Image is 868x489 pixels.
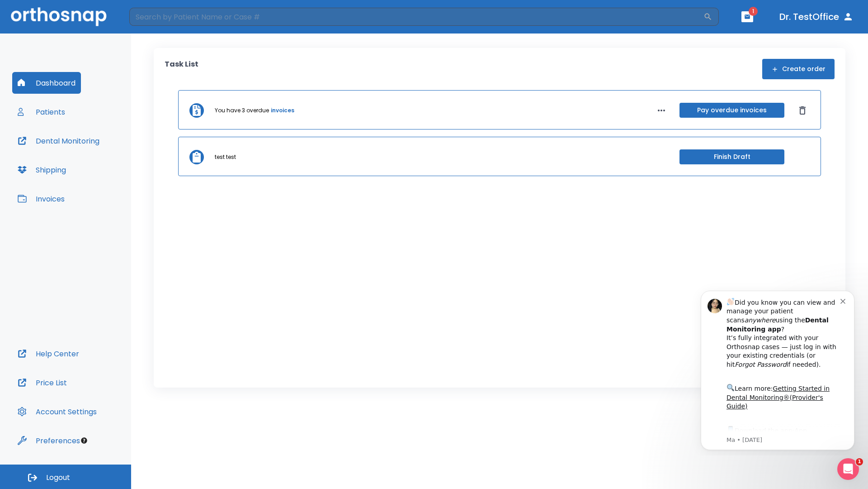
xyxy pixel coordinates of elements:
[271,106,294,115] a: invoices
[39,153,153,162] p: Message from Ma, sent 5w ago
[12,372,72,393] button: Price List
[749,7,758,16] span: 1
[12,343,85,364] button: Help Center
[39,142,153,188] div: Download the app: | ​ Let us know if you need help getting started!
[776,9,857,25] button: Dr. TestOffice
[12,159,71,181] button: Shipping
[795,103,810,118] button: Dismiss
[39,144,120,161] a: App Store
[12,188,70,210] button: Invoices
[679,149,784,164] button: Finish Draft
[762,59,835,79] button: Create order
[12,101,71,123] button: Patients
[12,401,102,422] button: Account Settings
[129,8,703,26] input: Search by Patient Name or Case #
[12,130,105,152] button: Dental Monitoring
[11,7,107,26] img: Orthosnap
[856,458,863,465] span: 1
[837,458,859,480] iframe: Intercom live chat
[165,59,198,79] p: Task List
[153,14,160,21] button: Dismiss notification
[215,106,269,115] p: You have 3 overdue
[679,103,784,118] button: Pay overdue invoices
[12,430,85,451] button: Preferences
[46,473,70,483] span: Logout
[12,72,81,94] button: Dashboard
[215,153,236,161] p: test test
[80,436,88,445] div: Tooltip anchor
[687,283,868,455] iframe: Intercom notifications message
